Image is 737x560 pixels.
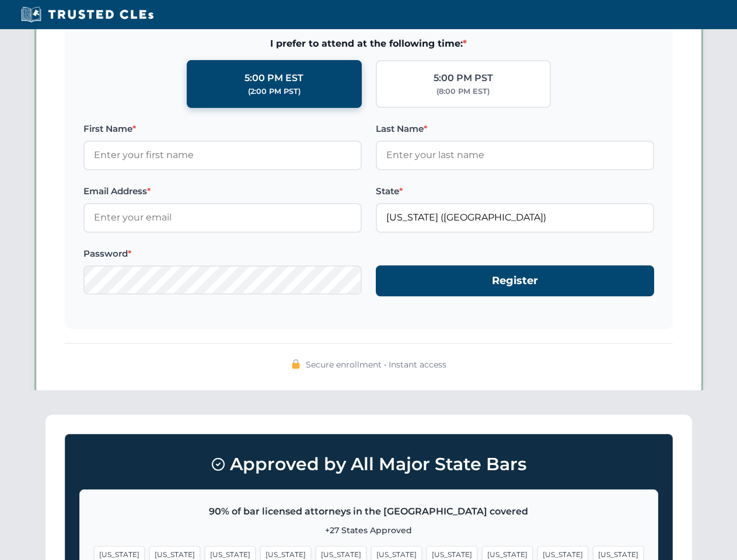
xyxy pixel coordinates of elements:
[83,141,362,170] input: Enter your first name
[94,504,644,519] p: 90% of bar licensed attorneys in the [GEOGRAPHIC_DATA] covered
[83,247,362,261] label: Password
[83,203,362,232] input: Enter your email
[376,265,654,296] button: Register
[83,184,362,198] label: Email Address
[94,524,644,537] p: +27 States Approved
[18,6,157,23] img: Trusted CLEs
[83,122,362,136] label: First Name
[376,141,654,170] input: Enter your last name
[376,184,654,198] label: State
[306,358,446,371] span: Secure enrollment • Instant access
[376,122,654,136] label: Last Name
[291,359,301,369] img: 🔒
[376,203,654,232] input: Florida (FL)
[434,71,493,86] div: 5:00 PM PST
[79,449,658,480] h3: Approved by All Major State Bars
[244,71,303,86] div: 5:00 PM EST
[436,86,490,97] div: (8:00 PM EST)
[248,86,301,97] div: (2:00 PM PST)
[83,36,654,51] span: I prefer to attend at the following time:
